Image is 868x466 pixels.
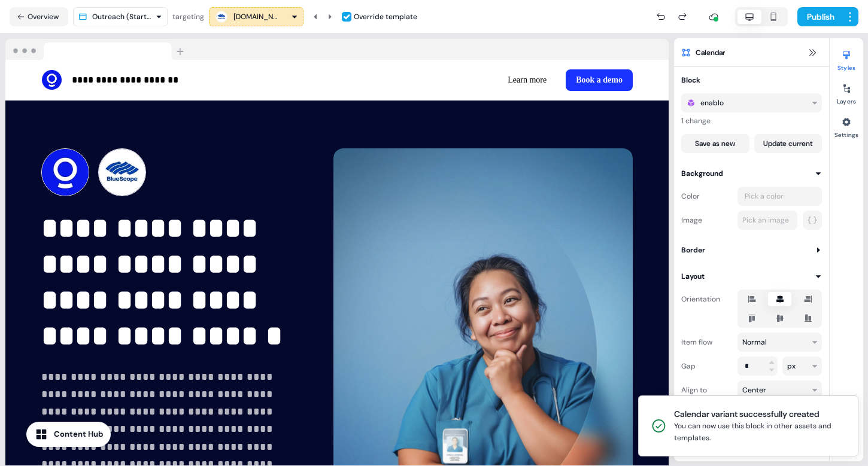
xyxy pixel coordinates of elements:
div: Override template [354,11,417,23]
button: Layout [681,270,822,282]
div: Border [681,244,705,256]
span: Calendar [696,47,725,59]
button: Pick a color [738,187,822,206]
button: enablo [681,93,822,112]
button: Pick an image [738,211,797,230]
button: Book a demo [566,69,633,91]
div: [DOMAIN_NAME] [233,11,281,23]
div: Outreach (Starter) [92,11,151,23]
button: Background [681,167,822,179]
button: Update current [754,134,823,153]
div: px [787,360,796,372]
div: Layout [681,270,705,282]
div: enablo [700,97,724,109]
div: Calendar variant successfully created [674,408,839,420]
div: Content Hub [54,428,104,440]
button: Publish [797,7,842,26]
div: Color [681,187,733,206]
div: Align to [681,380,733,400]
button: Settings [830,112,863,139]
div: Learn moreBook a demo [342,69,633,91]
div: Pick a color [742,190,786,202]
button: Overview [10,7,68,26]
div: Normal [742,336,767,348]
div: You can now use this block in other assets and templates. [674,420,839,444]
button: Block [681,74,822,86]
div: Gap [681,357,733,376]
div: Pick an image [740,214,791,226]
div: Orientation [681,290,733,309]
button: Learn more [498,69,556,91]
div: Block [681,74,700,86]
button: Layers [830,79,863,105]
button: Save as new [681,134,749,153]
div: Item flow [681,333,733,352]
button: Content Hub [26,422,111,447]
div: Center [742,384,766,396]
button: Styles [830,45,863,72]
div: 1 change [681,115,822,127]
button: [DOMAIN_NAME] [209,7,304,26]
img: Browser topbar [5,39,189,60]
div: targeting [172,11,204,23]
button: Border [681,244,822,256]
div: Background [681,167,723,179]
div: Image [681,211,733,230]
